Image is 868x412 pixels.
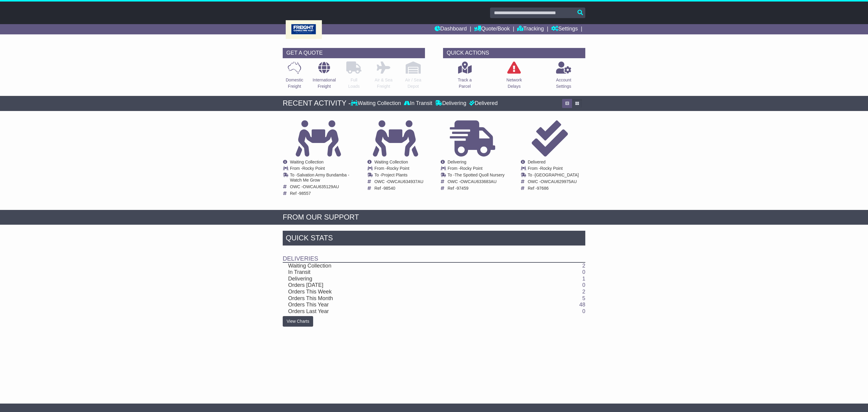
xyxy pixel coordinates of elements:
[448,186,505,191] td: Ref -
[551,24,578,34] a: Settings
[582,282,585,288] a: 0
[303,184,339,189] span: OWCAU635129AU
[537,186,549,191] span: 97686
[541,179,577,184] span: OWCAU629975AU
[283,48,425,58] div: GET A QUOTE
[506,77,522,90] p: Network Delays
[540,166,563,171] span: Rocky Point
[461,179,497,184] span: OWCAU633683AU
[283,295,529,302] td: Orders This Month
[302,166,325,171] span: Rocky Point
[351,100,402,107] div: Waiting Collection
[346,77,361,90] p: Full Loads
[286,77,303,90] p: Domestic Freight
[283,276,529,282] td: Delivering
[405,77,421,90] p: Air / Sea Depot
[528,186,579,191] td: Ref -
[435,24,467,34] a: Dashboard
[582,289,585,295] a: 2
[290,160,324,164] span: Waiting Collection
[283,247,585,262] td: Deliveries
[582,269,585,275] a: 0
[458,77,472,90] p: Track a Parcel
[556,77,571,90] p: Account Settings
[313,77,336,90] p: International Freight
[283,231,585,247] div: Quick Stats
[506,61,522,93] a: NetworkDelays
[290,166,354,173] td: From -
[535,173,579,177] span: [GEOGRAPHIC_DATA]
[448,166,505,173] td: From -
[454,173,505,177] span: The Spotted Quoll Nursery
[402,100,434,107] div: In Transit
[283,269,529,276] td: In Transit
[528,160,546,164] span: Delivered
[579,302,585,308] a: 48
[458,61,472,93] a: Track aParcel
[457,186,468,191] span: 97459
[299,191,311,196] span: 98557
[283,316,313,327] a: View Charts
[374,160,408,164] span: Waiting Collection
[528,173,579,179] td: To -
[283,289,529,295] td: Orders This Week
[286,20,322,39] img: Freight Consulting Aust
[375,77,392,90] p: Air & Sea Freight
[290,184,354,191] td: OWC -
[283,302,529,308] td: Orders This Year
[443,48,585,58] div: QUICK ACTIONS
[283,282,529,289] td: Orders [DATE]
[448,173,505,179] td: To -
[460,166,483,171] span: Rocky Point
[374,173,423,179] td: To -
[283,308,529,315] td: Orders Last Year
[374,186,423,191] td: Ref -
[582,295,585,301] a: 5
[283,262,529,269] td: Waiting Collection
[556,61,572,93] a: AccountSettings
[382,173,407,177] span: Project Plants
[283,99,351,108] div: RECENT ACTIVITY -
[285,61,303,93] a: DomesticFreight
[312,61,336,93] a: InternationalFreight
[434,100,468,107] div: Delivering
[517,24,544,34] a: Tracking
[387,166,409,171] span: Rocky Point
[582,263,585,269] a: 2
[448,179,505,186] td: OWC -
[474,24,510,34] a: Quote/Book
[387,179,423,184] span: OWCAU634937AU
[290,173,349,182] span: Salvation Army Bundamba -Watch Me Grow
[283,213,585,222] div: FROM OUR SUPPORT
[468,100,498,107] div: Delivered
[374,166,423,173] td: From -
[374,179,423,186] td: OWC -
[290,191,354,196] td: Ref -
[528,179,579,186] td: OWC -
[582,276,585,282] a: 1
[582,308,585,314] a: 0
[448,160,466,164] span: Delivering
[528,166,579,173] td: From -
[384,186,395,191] span: 98540
[290,173,354,184] td: To -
